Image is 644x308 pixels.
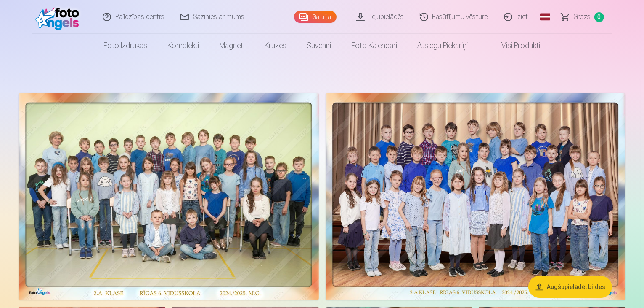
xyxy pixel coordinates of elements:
a: Magnēti [209,34,255,57]
button: Augšupielādēt bildes [528,276,612,298]
img: /fa1 [35,3,84,30]
a: Krūzes [255,34,297,57]
span: Grozs [574,12,591,22]
a: Suvenīri [297,34,342,57]
a: Foto izdrukas [94,34,158,57]
a: Komplekti [158,34,209,57]
a: Atslēgu piekariņi [408,34,478,57]
a: Foto kalendāri [342,34,408,57]
a: Galerija [294,11,337,23]
a: Visi produkti [478,34,551,57]
span: 0 [594,12,604,22]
